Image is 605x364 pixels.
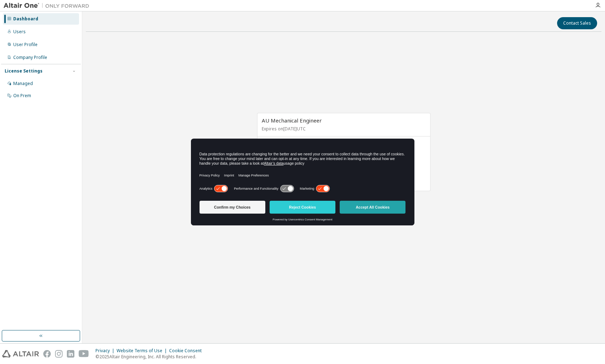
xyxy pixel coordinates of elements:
[557,17,597,29] button: Contact Sales
[95,354,206,360] p: © 2025 Altair Engineering, Inc. All Rights Reserved.
[117,348,169,354] div: Website Terms of Use
[4,2,93,9] img: Altair One
[55,350,63,358] img: instagram.svg
[13,16,38,22] div: Dashboard
[5,68,43,74] div: License Settings
[13,81,33,86] div: Managed
[13,29,26,35] div: Users
[13,55,47,60] div: Company Profile
[13,42,38,48] div: User Profile
[262,117,322,124] span: AU Mechanical Engineer
[262,126,424,132] p: Expires on [DATE] UTC
[79,350,89,358] img: youtube.svg
[67,350,74,358] img: linkedin.svg
[95,348,117,354] div: Privacy
[43,350,51,358] img: facebook.svg
[13,93,31,99] div: On Prem
[169,348,206,354] div: Cookie Consent
[2,350,39,358] img: altair_logo.svg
